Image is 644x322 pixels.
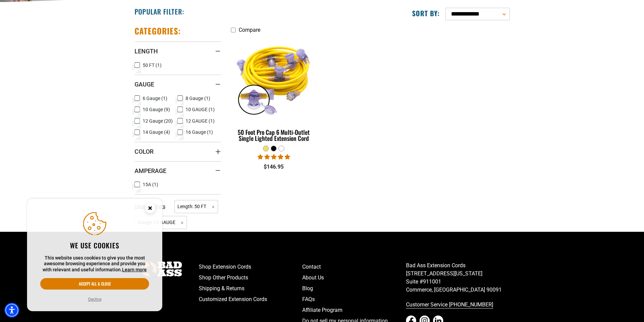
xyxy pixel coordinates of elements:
summary: Length [135,42,221,60]
a: Shop Extension Cords [199,262,303,272]
button: Decline [86,296,103,303]
a: Blog [302,283,406,294]
img: yellow [231,40,316,118]
button: Accept all & close [40,278,149,290]
span: 10 GAUGE (1) [186,107,215,112]
span: Color [135,148,153,155]
span: 12 Gauge (20) [143,119,173,123]
span: Length: 50 FT [174,200,218,213]
span: 50 FT (1) [143,63,162,68]
a: call 833-674-1699 [406,299,510,310]
div: $146.95 [231,163,317,171]
span: 6 Gauge (1) [143,96,167,101]
aside: Cookie Consent [27,199,162,312]
div: Accessibility Menu [4,303,19,318]
span: Compare [239,27,260,33]
a: Shipping & Returns [199,283,303,294]
span: 10 Gauge (9) [143,107,170,112]
a: Shop Other Products [199,272,303,283]
p: Bad Ass Extension Cords [STREET_ADDRESS][US_STATE] Suite #911001 Commerce, [GEOGRAPHIC_DATA] 90091 [406,262,510,294]
label: Sort by: [412,9,440,18]
a: Affiliate Program [302,305,406,316]
span: Gauge [135,80,154,88]
button: Close this option [138,199,162,220]
span: 4.80 stars [258,154,290,160]
a: FAQs [302,294,406,305]
summary: Amperage [135,161,221,180]
h2: Categories: [135,26,181,36]
a: About Us [302,272,406,283]
div: 50 Foot Pro Cap 6 Multi-Outlet Single Lighted Extension Cord [231,129,317,141]
span: 8 Gauge (1) [186,96,210,101]
span: 12 GAUGE (1) [186,119,215,123]
a: This website uses cookies to give you the most awesome browsing experience and provide you with r... [122,267,147,272]
a: Customized Extension Cords [199,294,303,305]
p: This website uses cookies to give you the most awesome browsing experience and provide you with r... [40,255,149,273]
h2: We use cookies [40,241,149,250]
summary: Gauge [135,75,221,94]
a: Contact [302,262,406,272]
span: 15A (1) [143,182,158,187]
a: Length: 50 FT [174,203,218,209]
span: Amperage [135,167,166,175]
span: 16 Gauge (1) [186,130,213,134]
summary: Color [135,142,221,161]
h2: Popular Filter: [135,7,184,16]
a: yellow 50 Foot Pro Cap 6 Multi-Outlet Single Lighted Extension Cord [231,36,317,145]
span: 14 Gauge (4) [143,130,170,134]
span: Length [135,47,158,55]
